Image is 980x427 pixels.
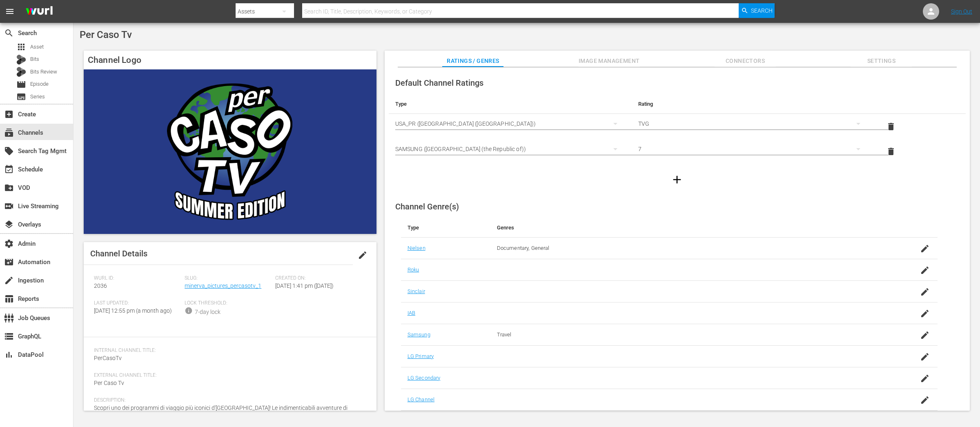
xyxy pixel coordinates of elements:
[389,94,966,164] table: simple table
[185,300,271,307] span: Lock Threshold:
[4,257,14,267] span: Automation
[90,249,147,258] span: Channel Details
[4,28,14,38] span: Search
[94,355,122,361] span: PerCasoTv
[715,56,776,66] span: Connectors
[84,69,376,234] img: Per Caso Tv
[275,282,334,289] span: [DATE] 1:41 pm ([DATE])
[4,109,14,119] span: Create
[490,218,878,238] th: Genres
[886,147,896,156] span: delete
[4,276,14,285] span: Ingestion
[16,55,26,64] div: Bits
[408,267,419,273] a: Roku
[80,29,132,40] span: Per Caso Tv
[851,56,912,66] span: Settings
[4,220,14,229] span: Overlays
[16,42,26,52] span: Asset
[84,51,376,69] h4: Channel Logo
[395,138,625,160] div: SAMSUNG ([GEOGRAPHIC_DATA] (the Republic of))
[881,142,901,161] button: delete
[579,56,640,66] span: Image Management
[951,8,972,15] a: Sign Out
[185,307,193,315] span: info
[442,56,503,66] span: Ratings / Genres
[353,245,372,265] button: edit
[94,380,124,386] span: Per Caso Tv
[4,331,14,341] span: GraphQL
[4,294,14,304] span: Reports
[638,138,868,160] div: 7
[4,239,14,249] span: Admin
[4,146,14,156] span: Search Tag Mgmt
[30,43,44,51] span: Asset
[408,288,425,294] a: Sinclair
[195,308,220,316] div: 7-day lock
[275,275,362,282] span: Created On:
[30,68,57,76] span: Bits Review
[632,94,875,114] th: Rating
[395,112,625,135] div: USA_PR ([GEOGRAPHIC_DATA] ([GEOGRAPHIC_DATA]))
[4,201,14,211] span: Live Streaming
[94,397,362,404] span: Description:
[16,92,26,102] span: Series
[94,300,180,307] span: Last Updated:
[408,353,434,359] a: LG Primary
[185,282,261,289] a: minerva_pictures_percasotv_1
[408,375,441,381] a: LG Secondary
[20,2,59,21] img: ans4CAIJ8jUAAAAAAAAAAAAAAAAAAAAAAAAgQb4GAAAAAAAAAAAAAAAAAAAAAAAAJMjXAAAAAAAAAAAAAAAAAAAAAAAAgAT5G...
[5,7,15,16] span: menu
[4,350,14,360] span: DataPool
[30,80,49,88] span: Episode
[395,78,483,88] span: Default Channel Ratings
[401,218,490,238] th: Type
[94,372,362,379] span: External Channel Title:
[358,250,367,260] span: edit
[185,275,271,282] span: Slug:
[638,112,868,135] div: TVG
[94,275,180,282] span: Wurl ID:
[886,122,896,131] span: delete
[408,396,434,403] a: LG Channel
[94,307,172,314] span: [DATE] 12:55 pm (a month ago)
[4,183,14,193] span: VOD
[4,128,14,138] span: Channels
[408,331,430,338] a: Samsung
[408,245,425,251] a: Nielsen
[16,67,26,77] div: Bits Review
[751,3,773,18] span: Search
[739,3,775,18] button: Search
[408,310,415,316] a: IAB
[395,202,459,211] span: Channel Genre(s)
[94,282,107,289] span: 2036
[30,93,45,101] span: Series
[4,165,14,174] span: Schedule
[4,313,14,323] span: Job Queues
[389,94,632,114] th: Type
[881,117,901,136] button: delete
[30,55,39,63] span: Bits
[94,347,362,354] span: Internal Channel Title:
[16,80,26,89] span: Episode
